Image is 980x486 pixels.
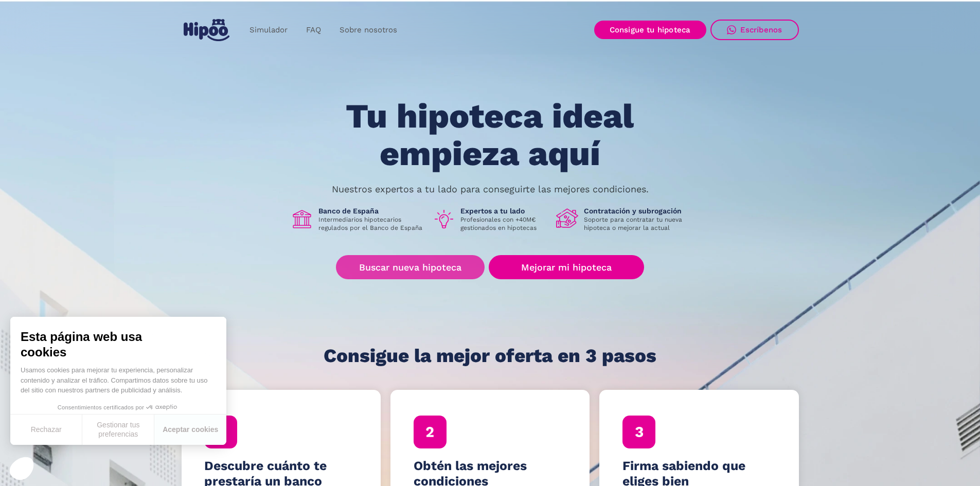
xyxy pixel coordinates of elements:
p: Profesionales con +40M€ gestionados en hipotecas [460,215,548,232]
h1: Tu hipoteca ideal empieza aquí [295,98,685,172]
a: Simulador [240,20,297,40]
a: Mejorar mi hipoteca [489,255,644,279]
a: Escríbenos [710,20,799,40]
a: home [182,15,232,45]
a: Buscar nueva hipoteca [336,255,485,279]
div: Escríbenos [740,25,782,34]
a: Sobre nosotros [330,20,406,40]
h1: Banco de España [318,206,424,215]
p: Nuestros expertos a tu lado para conseguirte las mejores condiciones. [332,185,649,193]
h1: Expertos a tu lado [460,206,548,215]
a: Consigue tu hipoteca [594,21,706,39]
h1: Consigue la mejor oferta en 3 pasos [324,346,656,366]
a: FAQ [297,20,330,40]
h1: Contratación y subrogación [584,206,690,215]
p: Soporte para contratar tu nueva hipoteca o mejorar la actual [584,215,690,232]
p: Intermediarios hipotecarios regulados por el Banco de España [318,215,424,232]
